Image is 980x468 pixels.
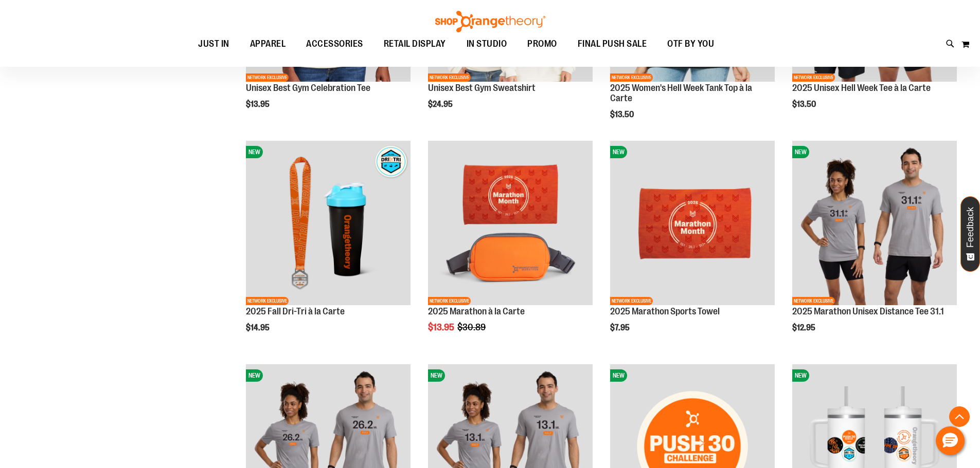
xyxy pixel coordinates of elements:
span: ACCESSORIES [306,32,363,55]
div: product [787,136,962,359]
img: 2025 Fall Dri-Tri à la Carte [246,141,411,305]
span: PROMO [527,32,557,55]
a: RETAIL DISPLAY [373,32,456,56]
span: NETWORK EXCLUSIVE [246,297,289,305]
span: NEW [610,146,627,158]
span: APPAREL [250,32,286,55]
div: product [423,136,598,359]
span: NETWORK EXCLUSIVE [246,73,289,82]
a: 2025 Women's Hell Week Tank Top à la Carte [610,83,752,103]
span: $24.95 [428,100,454,109]
span: NETWORK EXCLUSIVE [428,73,471,82]
button: Hello, have a question? Let’s chat. [936,426,965,455]
span: NETWORK EXCLUSIVE [610,297,653,305]
span: NEW [792,369,809,382]
a: 2025 Marathon à la CarteNETWORK EXCLUSIVE [428,141,593,307]
span: NETWORK EXCLUSIVE [610,73,653,82]
img: 2025 Marathon Sports Towel [610,141,775,305]
span: $13.95 [246,100,271,109]
span: $7.95 [610,323,631,332]
span: $13.50 [610,110,635,119]
a: ACCESSORIES [296,32,373,56]
a: 2025 Marathon à la Carte [428,306,525,316]
a: PROMO [517,32,567,56]
button: Feedback - Show survey [960,196,980,272]
span: NEW [246,369,263,382]
a: JUST IN [188,32,240,56]
a: 2025 Marathon Unisex Distance Tee 31.1 [792,306,944,316]
span: NETWORK EXCLUSIVE [428,297,471,305]
span: NETWORK EXCLUSIVE [792,73,835,82]
a: 2025 Fall Dri-Tri à la CarteNEWNETWORK EXCLUSIVE [246,141,411,307]
span: $13.50 [792,100,817,109]
span: IN STUDIO [467,32,507,55]
a: Unisex Best Gym Sweatshirt [428,83,536,93]
span: FINAL PUSH SALE [578,32,647,55]
a: Unisex Best Gym Celebration Tee [246,83,370,93]
a: 2025 Marathon Sports TowelNEWNETWORK EXCLUSIVE [610,141,775,307]
a: OTF BY YOU [657,32,724,56]
a: 2025 Unisex Hell Week Tee à la Carte [792,83,931,93]
a: 2025 Fall Dri-Tri à la Carte [246,306,345,316]
span: $13.95 [428,322,456,332]
div: product [241,136,416,359]
span: $12.95 [792,323,817,332]
span: NETWORK EXCLUSIVE [792,297,835,305]
a: 2025 Marathon Sports Towel [610,306,720,316]
a: IN STUDIO [456,32,518,55]
a: 2025 Marathon Unisex Distance Tee 31.1NEWNETWORK EXCLUSIVE [792,141,957,307]
div: product [605,136,780,359]
img: 2025 Marathon à la Carte [428,141,593,305]
a: FINAL PUSH SALE [567,32,657,56]
a: APPAREL [240,32,296,56]
span: JUST IN [198,32,229,55]
span: NEW [792,146,809,158]
span: $30.89 [457,322,487,332]
button: Back To Top [949,406,970,427]
img: Shop Orangetheory [434,11,547,32]
span: Feedback [966,207,975,248]
span: $14.95 [246,323,271,332]
span: NEW [610,369,627,382]
span: NEW [428,369,445,382]
img: 2025 Marathon Unisex Distance Tee 31.1 [792,141,957,305]
span: OTF BY YOU [667,32,714,55]
span: RETAIL DISPLAY [384,32,446,55]
span: NEW [246,146,263,158]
